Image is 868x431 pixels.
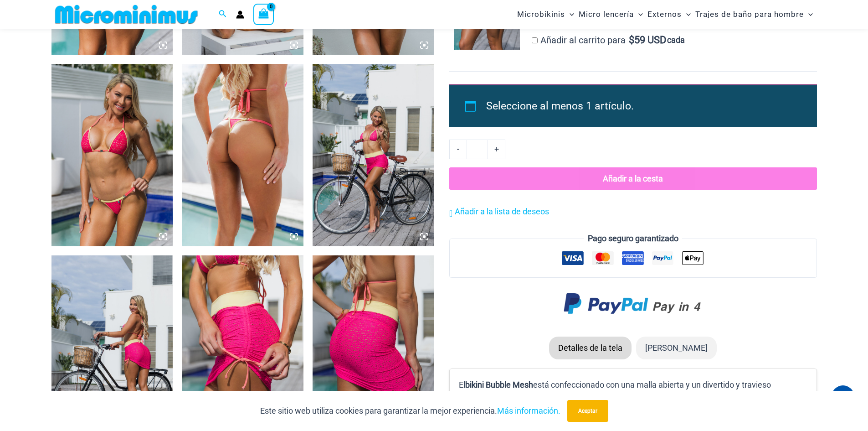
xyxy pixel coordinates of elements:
a: Micro lenceríaAlternar menúAlternar menú [576,3,645,26]
span: Alternar menú [682,3,691,26]
font: cada [667,35,685,45]
font: + [494,144,499,154]
img: Tanga de malla de burbujas con realce rosa 469 [182,64,303,246]
button: Aceptar [567,400,608,422]
font: está confeccionado con una malla abierta y un divertido y travieso estampado de burbujas. ¡Acapar... [459,380,771,403]
img: MM SHOP LOGO PLANO [51,4,201,25]
a: Añadir a la lista de deseos [449,205,549,218]
font: - [457,144,459,154]
font: Seleccione al menos 1 artículo. [486,100,634,112]
font: Añadir a la cesta [603,174,663,183]
font: Micro lencería [579,10,634,19]
a: Enlace del icono de la cuenta [236,10,244,19]
font: bikini Bubble Mesh [465,380,533,389]
font: Añadir al carrito para [540,35,626,46]
a: Enlace del icono de búsqueda [219,9,227,20]
nav: Navegación del sitio [514,1,817,27]
font: Microbikinis [517,10,565,19]
img: Malla de burbujas resaltada rosa 309 Top 469 Tanga [51,64,173,246]
font: Detalles de la tela [558,343,622,353]
a: + [488,140,505,159]
font: $ [629,34,634,46]
font: Añadir a la lista de deseos [455,207,549,216]
font: Externos [647,10,682,19]
a: Trajes de baño para hombreAlternar menúAlternar menú [693,3,815,26]
a: MicrobikinisAlternar menúAlternar menú [515,3,576,26]
a: Ver carrito de compras, vacío [253,4,274,25]
a: Más información. [497,406,560,415]
button: Añadir a la cesta [449,167,817,190]
font: El [459,380,465,389]
font: Trajes de baño para hombre [695,10,804,19]
span: Alternar menú [565,3,574,26]
input: Cantidad de producto [467,140,488,159]
span: Alternar menú [634,3,643,26]
img: Falda superior 5404 con malla de burbujas resaltada en rosa 309 [313,64,434,246]
font: 59 USD [634,34,666,46]
a: - [449,140,467,159]
font: Aceptar [578,408,597,414]
font: Este sitio web utiliza cookies para garantizar la mejor experiencia. [260,406,497,415]
font: [PERSON_NAME] [645,343,708,353]
input: Añadir al carrito para$59 USD cada [532,37,538,43]
font: Pago seguro garantizado [588,234,678,243]
a: ExternosAlternar menúAlternar menú [645,3,693,26]
span: Alternar menú [804,3,813,26]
